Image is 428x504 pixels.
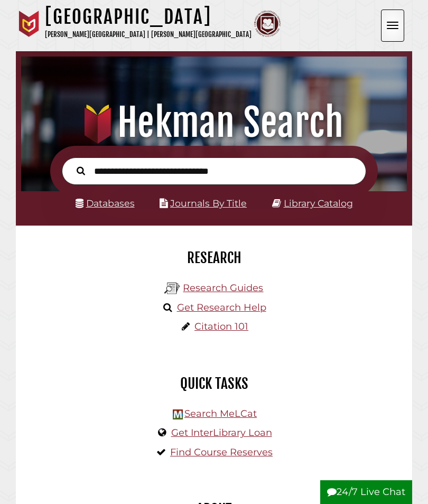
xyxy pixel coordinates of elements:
button: Open the menu [381,10,404,42]
a: Find Course Reserves [170,446,273,458]
a: Get Research Help [177,302,266,313]
a: Databases [76,198,135,209]
img: Hekman Library Logo [173,409,183,419]
h1: [GEOGRAPHIC_DATA] [45,5,252,29]
h1: Hekman Search [27,99,401,146]
a: Get InterLibrary Loan [171,427,272,438]
img: Hekman Library Logo [164,281,180,296]
a: Library Catalog [284,198,353,209]
button: Search [71,164,90,177]
img: Calvin University [16,11,42,37]
h2: Quick Tasks [24,375,404,393]
a: Search MeLCat [184,408,257,419]
img: Calvin Theological Seminary [254,11,281,37]
h2: Research [24,249,404,267]
a: Research Guides [183,282,263,294]
p: [PERSON_NAME][GEOGRAPHIC_DATA] | [PERSON_NAME][GEOGRAPHIC_DATA] [45,29,252,41]
a: Citation 101 [194,321,248,332]
a: Journals By Title [170,198,247,209]
i: Search [77,166,85,176]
